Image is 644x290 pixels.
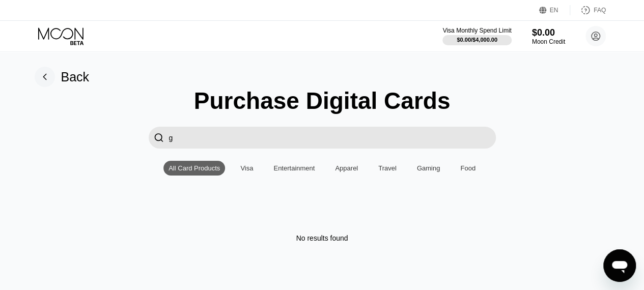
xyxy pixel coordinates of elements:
div: All Card Products [163,161,225,176]
div: Gaming [417,164,440,172]
div: Visa [235,161,258,176]
input: Search card products [169,127,496,149]
div: Entertainment [273,164,315,172]
div: FAQ [594,7,606,14]
div: Food [455,161,481,176]
div: Travel [373,161,402,176]
div: $0.00 / $4,000.00 [457,37,497,43]
div: No results found [12,234,633,242]
div: Apparel [330,161,363,176]
div: Food [460,164,475,172]
div: Apparel [335,164,358,172]
div: $0.00Moon Credit [532,27,565,45]
div: $0.00 [532,27,565,38]
div: Back [61,70,90,84]
div: Visa [240,164,253,172]
div: Entertainment [268,161,320,176]
div: Visa Monthly Spend Limit [442,27,511,34]
div: FAQ [570,5,606,15]
div: Purchase Digital Cards [194,87,451,114]
div: Moon Credit [532,38,565,45]
div:  [149,127,169,149]
iframe: Przycisk umożliwiający otwarcie okna komunikatora [603,249,636,282]
div: EN [550,7,558,14]
div: Visa Monthly Spend Limit$0.00/$4,000.00 [442,27,511,45]
div: All Card Products [169,164,220,172]
div: EN [539,5,570,15]
div: Back [35,67,90,87]
div:  [154,132,164,143]
div: Travel [378,164,397,172]
div: Gaming [412,161,445,176]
